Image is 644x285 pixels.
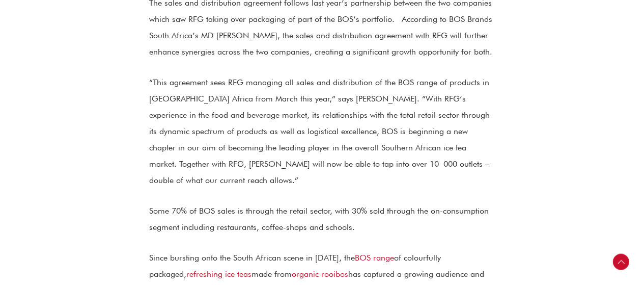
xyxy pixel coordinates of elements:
a: BOS range [355,253,394,263]
p: “This agreement sees RFG managing all sales and distribution of the BOS range of products in [GEO... [149,74,495,189]
a: organic rooibos [292,269,348,279]
a: refreshing ice teas [186,269,251,279]
p: Some 70% of BOS sales is through the retail sector, with 30% sold through the on-consumption segm... [149,203,495,236]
